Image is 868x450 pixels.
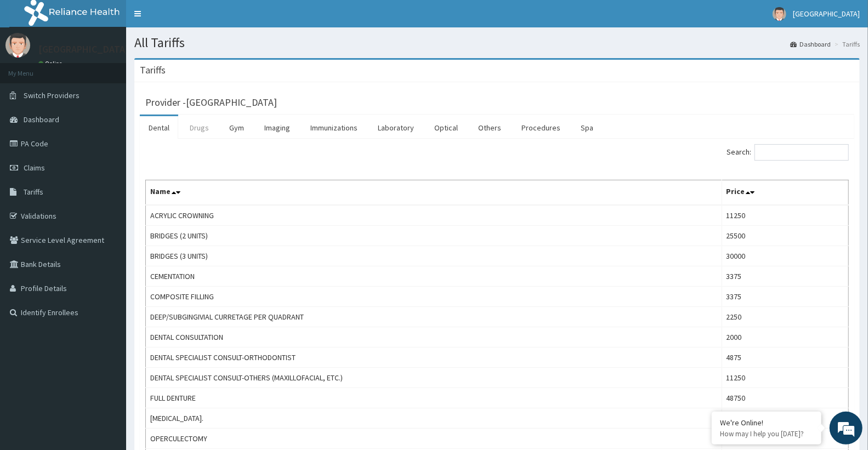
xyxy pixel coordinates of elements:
[38,60,65,67] a: Online
[832,39,860,49] li: Tariffs
[38,44,129,54] p: [GEOGRAPHIC_DATA]
[302,116,366,139] a: Immunizations
[722,368,848,388] td: 11250
[146,287,722,307] td: COMPOSITE FILLING
[146,368,722,388] td: DENTAL SPECIALIST CONSULT-OTHERS (MAXILLOFACIAL, ETC.)
[720,429,813,438] p: How may I help you today?
[24,163,45,173] span: Claims
[426,116,467,139] a: Optical
[146,348,722,368] td: DENTAL SPECIALIST CONSULT-ORTHODONTIST
[572,116,602,139] a: Spa
[146,180,722,206] th: Name
[146,226,722,246] td: BRIDGES (2 UNITS)
[146,205,722,226] td: ACRYLIC CROWNING
[722,205,848,226] td: 11250
[722,287,848,307] td: 3375
[722,348,848,368] td: 4875
[722,180,848,206] th: Price
[24,90,80,100] span: Switch Providers
[773,7,786,21] img: User Image
[256,116,299,139] a: Imaging
[722,246,848,266] td: 30000
[145,98,277,107] h3: Provider - [GEOGRAPHIC_DATA]
[146,429,722,449] td: OPERCULECTOMY
[146,246,722,266] td: BRIDGES (3 UNITS)
[134,36,860,50] h1: All Tariffs
[722,408,848,429] td: 7125
[146,388,722,408] td: FULL DENTURE
[720,418,813,428] div: We're Online!
[727,144,849,161] label: Search:
[5,33,30,58] img: User Image
[790,39,831,49] a: Dashboard
[369,116,423,139] a: Laboratory
[181,116,218,139] a: Drugs
[146,327,722,348] td: DENTAL CONSULTATION
[722,266,848,287] td: 3375
[24,187,43,197] span: Tariffs
[24,115,59,124] span: Dashboard
[146,408,722,429] td: [MEDICAL_DATA].
[140,65,166,75] h3: Tariffs
[140,116,178,139] a: Dental
[5,299,209,338] textarea: Type your message and hit 'Enter'
[180,5,206,32] div: Minimize live chat window
[220,116,253,139] a: Gym
[722,388,848,408] td: 48750
[20,55,44,82] img: d_794563401_company_1708531726252_794563401
[754,144,849,161] input: Search:
[469,116,510,139] a: Others
[793,9,860,19] span: [GEOGRAPHIC_DATA]
[722,226,848,246] td: 25500
[146,307,722,327] td: DEEP/SUBGINGIVIAL CURRETAGE PER QUADRANT
[722,307,848,327] td: 2250
[64,138,151,249] span: We're online!
[146,266,722,287] td: CEMENTATION
[722,327,848,348] td: 2000
[57,61,184,76] div: Chat with us now
[513,116,569,139] a: Procedures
